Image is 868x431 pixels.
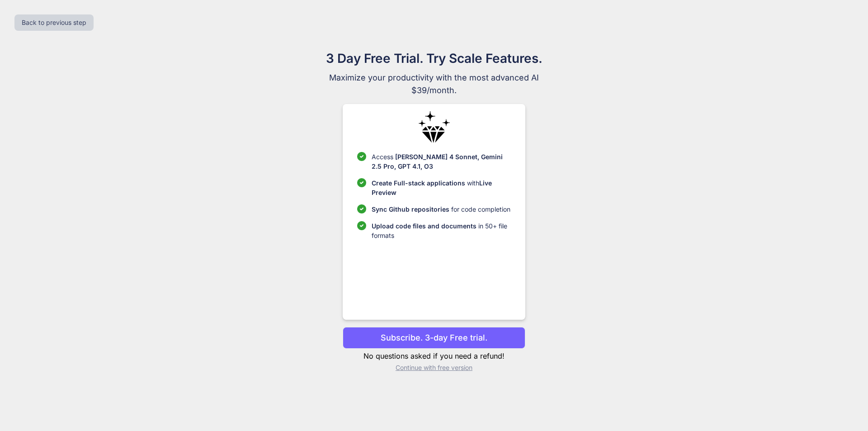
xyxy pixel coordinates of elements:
p: in 50+ file formats [372,221,510,240]
span: Create Full-stack applications [372,179,467,187]
img: checklist [357,221,366,230]
h1: 3 Day Free Trial. Try Scale Features. [282,49,586,68]
p: No questions asked if you need a refund! [343,350,525,361]
p: with [372,178,510,197]
button: Subscribe. 3-day Free trial. [343,327,525,349]
img: checklist [357,152,366,161]
span: [PERSON_NAME] 4 Sonnet, Gemini 2.5 Pro, GPT 4.1, O3 [372,153,503,170]
img: checklist [357,178,366,187]
span: Sync Github repositories [372,205,449,213]
p: Access [372,152,510,171]
span: $39/month. [282,84,586,97]
span: Upload code files and documents [372,222,476,230]
span: Maximize your productivity with the most advanced AI [282,71,586,84]
img: checklist [357,204,366,213]
p: Subscribe. 3-day Free trial. [381,332,487,344]
p: for code completion [372,204,510,214]
p: Continue with free version [343,363,525,372]
button: Back to previous step [14,14,94,31]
